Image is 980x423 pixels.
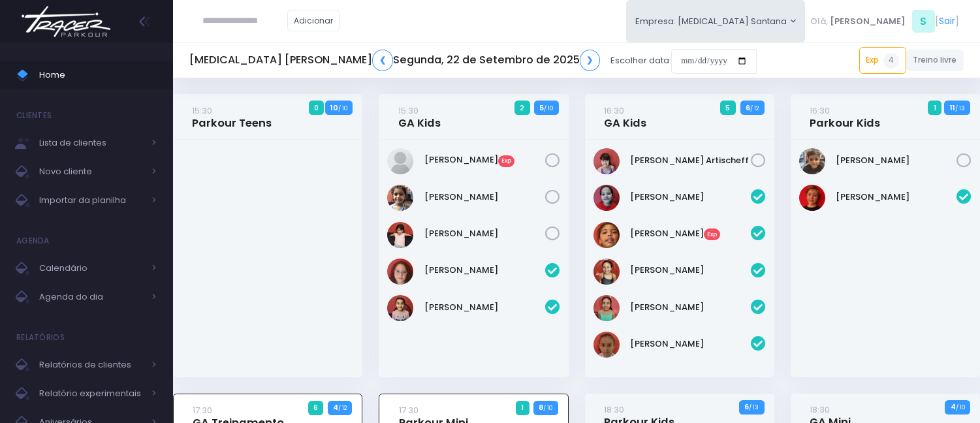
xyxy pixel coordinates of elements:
[836,191,956,204] a: [PERSON_NAME]
[604,104,646,130] a: 16:30GA Kids
[544,104,553,112] small: / 10
[372,50,393,71] a: ❮
[580,50,601,71] a: ❯
[836,154,956,167] a: [PERSON_NAME]
[39,260,144,277] span: Calendário
[799,185,825,211] img: Artur Vernaglia Bagatin
[39,192,144,209] span: Importar da planilha
[333,402,338,413] strong: 4
[338,104,347,112] small: / 10
[744,401,749,412] strong: 6
[193,404,212,416] small: 17:30
[810,104,880,130] a: 16:30Parkour Kids
[398,104,441,130] a: 15:30GA Kids
[630,264,751,277] a: [PERSON_NAME]
[424,227,545,240] a: [PERSON_NAME]
[387,295,413,321] img: Niara Belisário Cruz
[39,289,144,305] span: Agenda do dia
[720,101,736,115] span: 5
[424,191,545,204] a: [PERSON_NAME]
[387,258,413,285] img: Manuella Brandão oliveira
[746,102,750,113] strong: 6
[387,148,413,174] img: Alícia Saori Martins Gomes
[16,102,52,129] h4: Clientes
[514,101,530,115] span: 2
[810,104,830,117] small: 16:30
[192,104,272,130] a: 15:30Parkour Teens
[39,356,144,373] span: Relatórios de clientes
[516,401,530,415] span: 1
[387,185,413,211] img: Chiara Marques Fantin
[39,67,157,84] span: Home
[399,404,419,416] small: 17:30
[543,404,552,412] small: / 10
[912,10,935,33] span: S
[192,104,212,117] small: 15:30
[630,337,751,351] a: [PERSON_NAME]
[805,7,964,36] div: [ ]
[604,403,624,416] small: 18:30
[593,258,620,285] img: Isabella Yamaguchi
[593,332,620,358] img: Rafaela tiosso zago
[630,301,751,314] a: [PERSON_NAME]
[830,15,906,28] span: [PERSON_NAME]
[498,155,515,167] span: Exp
[955,104,965,112] small: / 13
[16,324,65,351] h4: Relatórios
[604,104,624,117] small: 16:30
[398,104,419,117] small: 15:30
[189,50,600,71] h5: [MEDICAL_DATA] [PERSON_NAME] Segunda, 22 de Setembro de 2025
[424,264,545,277] a: [PERSON_NAME]
[387,222,413,248] img: Manuella Velloso Beio
[799,148,825,174] img: Pedro Henrique Negrão Tateishi
[928,101,941,115] span: 1
[424,153,545,166] a: [PERSON_NAME]Exp
[810,403,830,416] small: 18:30
[39,385,144,402] span: Relatório experimentais
[810,15,828,28] span: Olá,
[287,10,341,31] a: Adicionar
[950,102,955,113] strong: 11
[39,134,144,151] span: Lista de clientes
[906,50,964,71] a: Treino livre
[539,402,543,413] strong: 8
[593,222,620,248] img: Giovanna de Souza Nunes
[593,148,620,174] img: Manuella Oliveira Artischeff
[39,163,144,180] span: Novo cliente
[704,228,721,240] span: Exp
[424,301,545,314] a: [PERSON_NAME]
[309,101,324,115] span: 0
[630,191,751,204] a: [PERSON_NAME]
[630,154,751,167] a: [PERSON_NAME] Artischeff
[956,403,965,411] small: / 10
[593,295,620,321] img: Larissa Yamaguchi
[539,102,544,113] strong: 5
[749,403,759,411] small: / 13
[951,401,956,412] strong: 4
[308,401,324,415] span: 6
[750,104,759,112] small: / 12
[939,14,955,28] a: Sair
[16,228,50,254] h4: Agenda
[189,46,757,76] div: Escolher data:
[593,185,620,211] img: Gabriela Jordão Izumida
[338,404,347,412] small: / 12
[630,227,751,240] a: [PERSON_NAME]Exp
[330,102,338,113] strong: 10
[859,47,906,73] a: Exp4
[883,53,899,69] span: 4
